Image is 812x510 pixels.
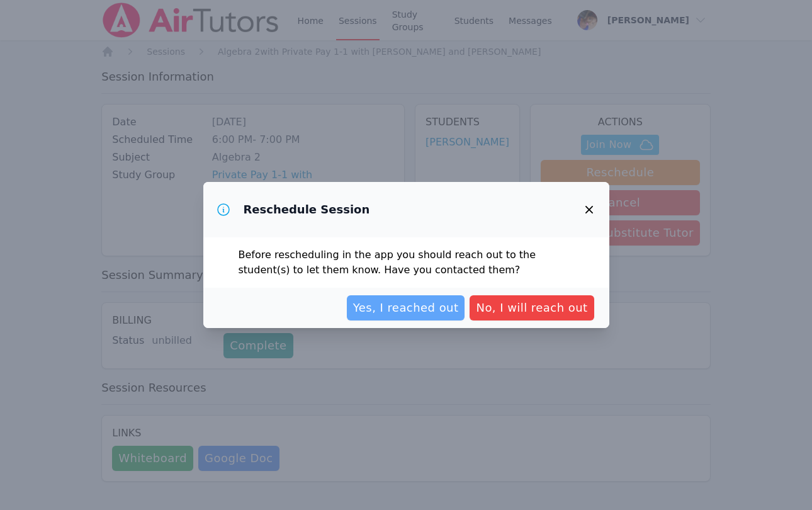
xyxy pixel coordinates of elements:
h3: Reschedule Session [244,202,370,217]
span: No, I will reach out [476,299,587,317]
button: No, I will reach out [470,295,594,320]
button: Yes, I reached out [347,295,465,320]
span: Yes, I reached out [353,299,459,317]
p: Before rescheduling in the app you should reach out to the student(s) to let them know. Have you ... [239,247,574,278]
